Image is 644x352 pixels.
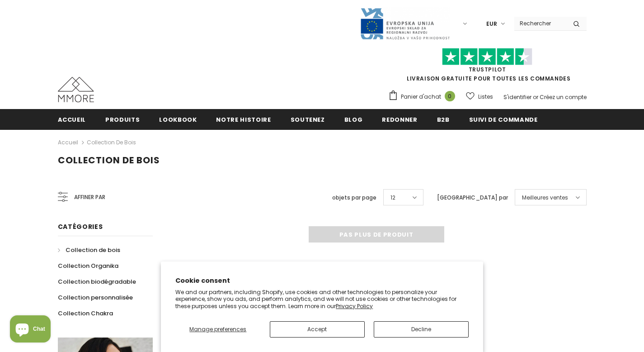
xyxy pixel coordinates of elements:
[58,274,136,290] a: Collection biodégradable
[291,115,325,124] span: soutenez
[437,193,508,202] label: [GEOGRAPHIC_DATA] par
[105,115,140,124] span: Produits
[105,109,140,129] a: Produits
[216,109,271,129] a: Notre histoire
[189,325,246,333] span: Manage preferences
[382,115,417,124] span: Redonner
[514,17,566,30] input: Search Site
[388,90,460,104] a: Panier d'achat 0
[58,222,103,231] span: Catégories
[270,321,365,338] button: Accept
[58,309,113,318] span: Collection Chakra
[360,19,450,27] a: Javni Razpis
[390,193,395,202] span: 12
[58,109,86,129] a: Accueil
[401,92,441,101] span: Panier d'achat
[58,258,118,274] a: Collection Organika
[437,115,450,124] span: B2B
[58,242,120,258] a: Collection de bois
[58,154,160,166] span: Collection de bois
[469,115,538,124] span: Suivi de commande
[58,277,136,286] span: Collection biodégradable
[58,305,113,321] a: Collection Chakra
[469,109,538,129] a: Suivi de commande
[442,48,532,66] img: Faites confiance aux étoiles pilotes
[87,138,136,146] a: Collection de bois
[175,321,260,338] button: Manage preferences
[58,290,133,305] a: Collection personnalisée
[159,109,197,129] a: Lookbook
[437,109,450,129] a: B2B
[466,89,493,105] a: Listes
[216,115,271,124] span: Notre histoire
[486,19,497,29] span: EUR
[291,109,325,129] a: soutenez
[175,289,469,310] p: We and our partners, including Shopify, use cookies and other technologies to personalize your ex...
[175,276,469,285] h2: Cookie consent
[382,109,417,129] a: Redonner
[66,246,120,254] span: Collection de bois
[159,115,197,124] span: Lookbook
[522,193,568,202] span: Meilleures ventes
[540,93,587,101] a: Créez un compte
[58,115,86,124] span: Accueil
[58,293,133,302] span: Collection personnalisée
[344,115,363,124] span: Blog
[58,262,118,270] span: Collection Organika
[360,7,450,40] img: Javni Razpis
[388,52,587,82] span: LIVRAISON GRATUITE POUR TOUTES LES COMMANDES
[332,193,376,202] label: objets par page
[7,315,53,345] inbox-online-store-chat: Shopify online store chat
[58,77,94,102] img: Cas MMORE
[344,109,363,129] a: Blog
[445,91,455,101] span: 0
[74,192,105,202] span: Affiner par
[478,92,493,101] span: Listes
[336,302,373,310] a: Privacy Policy
[503,93,531,101] a: S'identifier
[533,93,538,101] span: or
[469,66,506,73] a: TrustPilot
[374,321,469,338] button: Decline
[58,137,78,148] a: Accueil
